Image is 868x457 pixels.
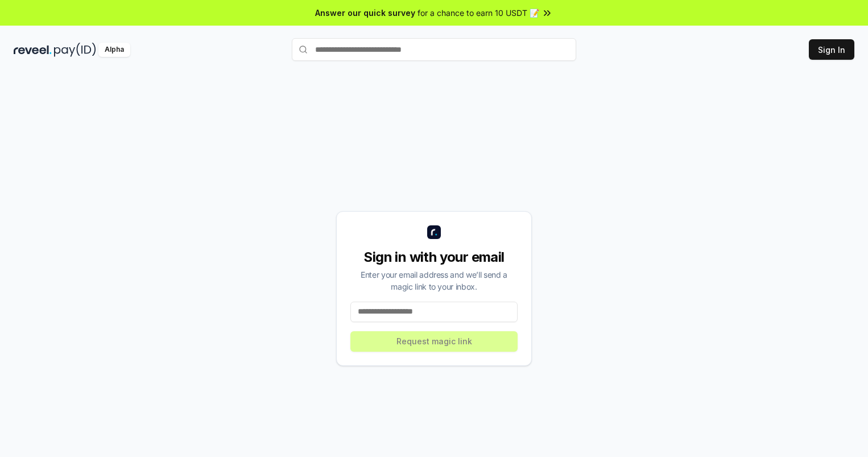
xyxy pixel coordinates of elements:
div: Enter your email address and we’ll send a magic link to your inbox. [350,269,518,293]
span: Answer our quick survey [315,7,415,19]
div: Alpha [98,43,130,57]
img: logo_small [427,225,441,239]
span: for a chance to earn 10 USDT 📝 [418,7,539,19]
button: Sign In [809,39,854,60]
img: pay_id [54,43,96,57]
img: reveel_dark [14,43,52,57]
div: Sign in with your email [350,248,518,266]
